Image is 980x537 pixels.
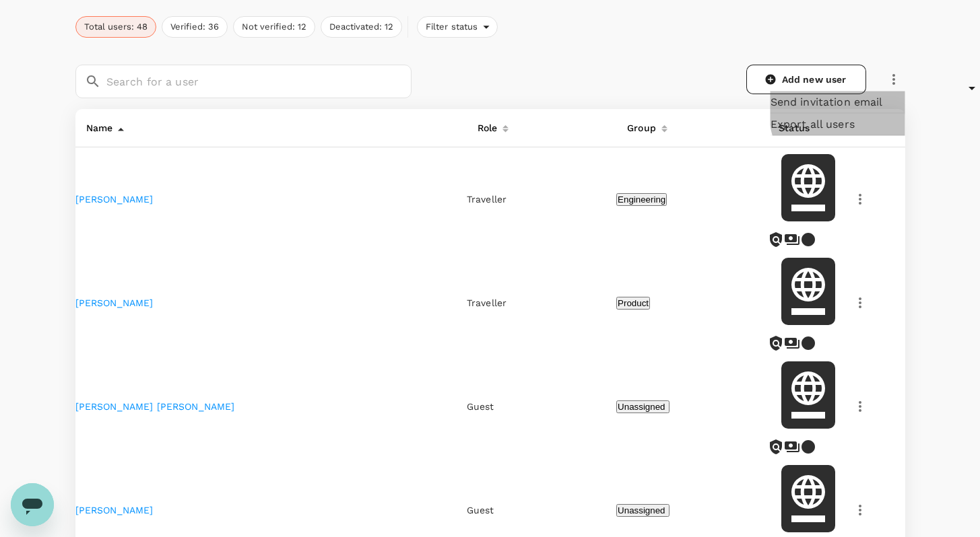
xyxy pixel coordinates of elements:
span: Filter status [418,21,484,34]
span: Send invitation email [771,94,905,110]
span: Engineering [618,194,665,205]
button: Unassigned [616,400,669,413]
div: Export all users [771,116,905,136]
div: Filter status [417,16,498,38]
button: Unassigned [616,504,669,517]
div: Name [81,114,113,136]
a: [PERSON_NAME] [75,505,154,515]
span: Export all users [771,116,905,133]
iframe: Button to launch messaging window [11,483,54,526]
a: Add new user [746,65,866,94]
span: Traveller [467,297,507,308]
div: Group [622,114,656,136]
button: Verified: 36 [162,16,228,38]
button: Engineering [616,193,667,206]
button: Deactivated: 12 [321,16,402,38]
span: Guest [467,401,494,412]
span: Guest [467,505,494,515]
button: Total users: 48 [75,16,156,38]
a: [PERSON_NAME] [75,194,154,205]
span: Product [618,298,649,308]
input: Search for a user [106,65,412,98]
a: [PERSON_NAME] [PERSON_NAME] [75,401,235,412]
button: Product [616,297,650,310]
a: [PERSON_NAME] [75,297,154,308]
button: Not verified: 12 [233,16,315,38]
div: Role [472,114,498,136]
div: Send invitation email [771,94,905,114]
th: Status [768,109,849,147]
span: Traveller [467,194,507,205]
